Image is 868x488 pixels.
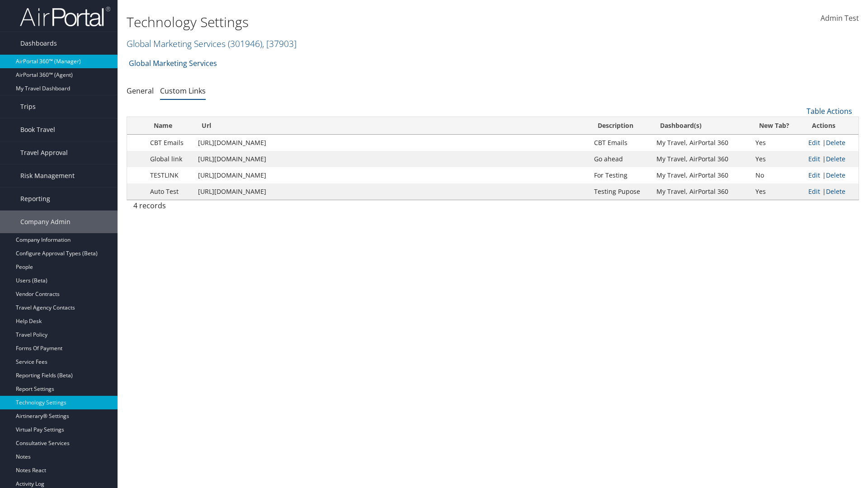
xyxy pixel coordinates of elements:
a: Custom Links [160,86,206,96]
th: : activate to sort column descending [127,117,146,135]
td: My Travel, AirPortal 360 [652,183,751,200]
a: Edit [808,138,820,147]
td: Global link [146,151,194,167]
a: Edit [808,171,820,179]
td: [URL][DOMAIN_NAME] [193,167,590,183]
span: Risk Management [20,164,75,187]
td: | [804,167,859,183]
th: Name [146,117,194,135]
td: CBT Emails [146,135,194,151]
td: My Travel, AirPortal 360 [652,167,751,183]
td: [URL][DOMAIN_NAME] [193,151,590,167]
span: , [ 37903 ] [262,38,297,50]
span: ( 301946 ) [228,38,262,50]
span: Reporting [20,188,50,210]
td: TESTLINK [146,167,194,183]
th: Dashboard(s) [652,117,751,135]
a: Delete [826,155,845,163]
td: Testing Pupose [590,183,652,200]
td: Yes [751,151,804,167]
a: Edit [808,187,820,196]
td: For Testing [590,167,652,183]
a: Global Marketing Services [127,38,297,50]
a: Delete [826,138,845,147]
a: General [127,86,154,96]
a: Delete [826,187,845,196]
th: Url [193,117,590,135]
th: New Tab? [751,117,804,135]
img: airportal-logo.png [20,6,110,27]
td: My Travel, AirPortal 360 [652,135,751,151]
span: Dashboards [20,32,57,55]
td: | [804,135,859,151]
span: Admin Test [821,13,859,23]
a: Global Marketing Services [129,54,217,72]
h1: Technology Settings [127,13,615,32]
td: Go ahead [590,151,652,167]
td: Auto Test [146,183,194,200]
td: | [804,183,859,200]
a: Edit [808,155,820,163]
td: My Travel, AirPortal 360 [652,151,751,167]
a: Table Actions [807,106,852,116]
td: [URL][DOMAIN_NAME] [193,183,590,200]
span: Trips [20,95,36,118]
td: [URL][DOMAIN_NAME] [193,135,590,151]
td: Yes [751,183,804,200]
th: Description [590,117,652,135]
td: | [804,151,859,167]
a: Admin Test [821,5,859,33]
td: Yes [751,135,804,151]
td: CBT Emails [590,135,652,151]
span: Travel Approval [20,141,68,164]
td: No [751,167,804,183]
span: Book Travel [20,118,55,141]
th: Actions [804,117,859,135]
span: Company Admin [20,211,71,233]
a: Delete [826,171,845,179]
div: 4 records [133,200,303,216]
